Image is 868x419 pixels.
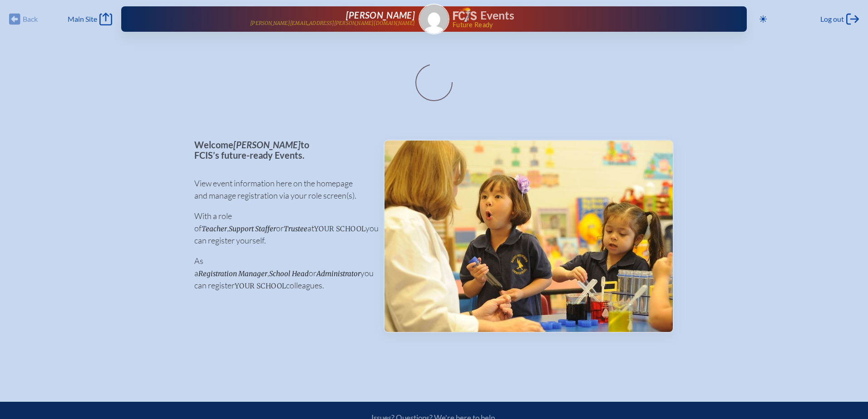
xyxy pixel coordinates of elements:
[233,139,301,150] span: [PERSON_NAME]
[346,10,415,20] span: [PERSON_NAME]
[150,10,415,28] a: [PERSON_NAME][PERSON_NAME][EMAIL_ADDRESS][PERSON_NAME][DOMAIN_NAME]
[194,177,369,202] p: View event information here on the homepage and manage registration via your role screen(s).
[284,224,307,233] span: Trustee
[235,282,286,290] span: your school
[453,7,718,28] div: FCIS Events — Future ready
[194,140,369,160] p: Welcome to FCIS’s future-ready Events.
[198,269,267,278] span: Registration Manager
[820,15,844,24] span: Log out
[316,269,360,278] span: Administrator
[385,141,673,332] img: Events
[202,224,227,233] span: Teacher
[453,22,718,28] span: Future Ready
[250,20,415,26] p: [PERSON_NAME][EMAIL_ADDRESS][PERSON_NAME][DOMAIN_NAME]
[419,5,449,34] img: Gravatar
[229,224,276,233] span: Support Staffer
[419,4,449,34] a: Gravatar
[68,15,97,24] span: Main Site
[269,269,309,278] span: School Head
[194,255,369,292] p: As a , or you can register colleagues.
[314,224,365,233] span: your school
[194,210,369,247] p: With a role of , or at you can register yourself.
[68,13,112,25] a: Main Site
